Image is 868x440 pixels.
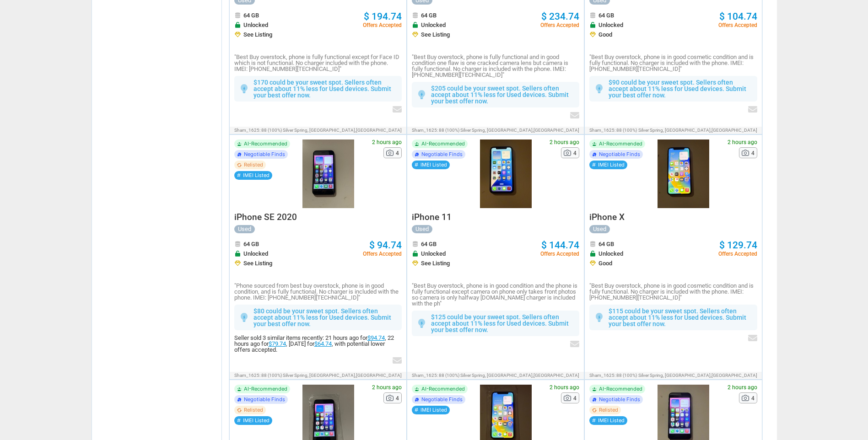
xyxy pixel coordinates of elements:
[719,12,757,21] a: $ 104.74
[541,240,579,251] span: $ 144.74
[718,251,757,257] span: Offers Accepted
[728,140,757,145] span: 2 hours ago
[234,212,297,222] span: iPhone SE 2020
[283,373,402,378] span: Silver Spring, [GEOGRAPHIC_DATA],[GEOGRAPHIC_DATA]
[541,12,579,21] a: $ 234.74
[460,128,579,133] span: Silver Spring, [GEOGRAPHIC_DATA],[GEOGRAPHIC_DATA]
[367,334,385,341] a: $94.74
[412,373,438,378] span: sham_1625:
[244,141,287,146] span: AI-Recommended
[412,283,579,306] p: "Best Buy overstock, phone is in good condition and the phone is fully functional except camera o...
[421,162,447,167] span: IMEI Listed
[261,128,282,133] span: 88 (100%)
[719,240,757,251] span: $ 129.74
[243,251,268,257] span: Unlocked
[393,357,402,364] img: envelop icon
[234,335,402,353] div: Seller sold 3 similar items recently: 21 hours ago for , 22 hours ago for , [DATE] for , with pot...
[244,397,285,402] span: Negotiable Finds
[243,260,272,266] span: See Listing
[243,418,270,423] span: IMEI Listed
[719,241,757,250] a: $ 129.74
[253,79,397,98] p: $170 could be your sweet spot. Sellers often accept about 11% less for Used devices. Submit your ...
[243,22,268,28] span: Unlocked
[234,283,402,300] p: "Phone sourced from best buy overstock, phone is in good condition, and is fully functional. No c...
[372,140,402,145] span: 2 hours ago
[421,12,437,18] span: 64 GB
[393,106,402,113] img: envelop icon
[599,408,618,413] span: Relisted
[369,240,402,251] span: $ 94.74
[589,225,610,233] div: Used
[234,225,255,233] div: Used
[421,386,465,392] span: AI-Recommended
[598,22,623,28] span: Unlocked
[573,396,577,401] span: 4
[616,373,637,378] span: 88 (100%)
[439,373,459,378] span: 88 (100%)
[396,150,399,156] span: 4
[589,373,615,378] span: sham_1625:
[541,241,579,250] a: $ 144.74
[598,251,623,257] span: Unlocked
[396,396,399,401] span: 4
[598,260,612,266] span: Good
[638,373,757,378] span: Silver Spring, [GEOGRAPHIC_DATA],[GEOGRAPHIC_DATA]
[589,212,625,222] span: iPhone X
[751,396,755,401] span: 4
[421,22,446,28] span: Unlocked
[253,308,397,327] p: $80 could be your sweet spot. Sellers often accept about 11% less for Used devices. Submit your b...
[364,11,402,22] span: $ 194.74
[573,150,577,156] span: 4
[719,11,757,22] span: $ 104.74
[244,162,263,167] span: Relisted
[369,241,402,250] a: $ 94.74
[541,11,579,22] span: $ 234.74
[412,212,452,222] span: iPhone 11
[616,128,637,133] span: 88 (100%)
[589,215,625,221] a: iPhone X
[261,373,282,378] span: 88 (100%)
[638,128,757,133] span: Silver Spring, [GEOGRAPHIC_DATA],[GEOGRAPHIC_DATA]
[540,251,579,257] span: Offers Accepted
[372,385,402,390] span: 2 hours ago
[598,162,625,167] span: IMEI Listed
[412,215,452,221] a: iPhone 11
[421,32,450,38] span: See Listing
[570,112,579,118] img: envelop icon
[598,241,614,247] span: 64 GB
[598,12,614,18] span: 64 GB
[748,335,757,341] img: envelop icon
[364,12,402,21] a: $ 194.74
[599,152,640,157] span: Negotiable Finds
[589,128,615,133] span: sham_1625:
[540,22,579,28] span: Offers Accepted
[244,386,287,392] span: AI-Recommended
[243,173,270,178] span: IMEI Listed
[748,106,757,113] img: envelop icon
[718,22,757,28] span: Offers Accepted
[728,385,757,390] span: 2 hours ago
[421,152,463,157] span: Negotiable Finds
[550,140,579,145] span: 2 hours ago
[570,341,579,347] img: envelop icon
[234,215,297,221] a: iPhone SE 2020
[421,251,446,257] span: Unlocked
[589,283,757,300] p: "Best Buy overstock, phone is in good cosmetic condition and is fully functional. No charger is i...
[421,241,437,247] span: 64 GB
[234,128,260,133] span: sham_1625:
[598,32,612,38] span: Good
[460,373,579,378] span: Silver Spring, [GEOGRAPHIC_DATA],[GEOGRAPHIC_DATA]
[244,408,263,413] span: Relisted
[243,241,259,247] span: 64 GB
[234,54,402,72] p: "Best Buy overstock, phone is fully functional except for Face ID which is not functional. No cha...
[609,308,752,327] p: $115 could be your sweet spot. Sellers often accept about 11% less for Used devices. Submit your ...
[599,386,642,392] span: AI-Recommended
[609,79,752,98] p: $90 could be your sweet spot. Sellers often accept about 11% less for Used devices. Submit your b...
[599,141,642,146] span: AI-Recommended
[550,385,579,390] span: 2 hours ago
[243,12,259,18] span: 64 GB
[598,418,625,423] span: IMEI Listed
[421,397,463,402] span: Negotiable Finds
[599,397,640,402] span: Negotiable Finds
[412,54,579,78] p: "Best Buy overstock, phone is fully functional and in good condition one flaw is one cracked came...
